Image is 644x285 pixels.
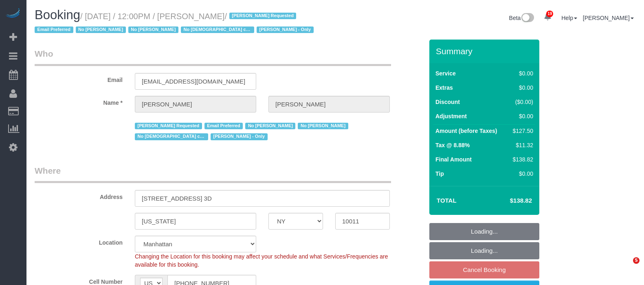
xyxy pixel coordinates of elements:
span: [PERSON_NAME] Requested [229,13,297,19]
a: Beta [509,15,534,21]
span: Email Preferred [204,123,243,129]
div: $0.00 [510,112,533,120]
input: Email [135,73,256,90]
label: Email [29,73,129,84]
span: Booking [35,8,80,22]
input: Zip Code [335,213,390,230]
h4: $138.82 [486,197,532,204]
input: Last Name [268,96,390,113]
label: Service [435,69,456,77]
span: 19 [546,11,553,17]
span: No [DEMOGRAPHIC_DATA] cleaners [135,133,208,140]
label: Adjustment [435,112,467,120]
div: $11.32 [510,141,533,149]
span: Email Preferred [35,27,73,33]
img: Automaid Logo [5,8,21,20]
div: $138.82 [510,155,533,163]
h3: Summary [436,46,535,56]
label: Address [29,190,129,201]
iframe: Intercom live chat [616,257,636,277]
a: 19 [540,8,556,26]
legend: Where [35,165,391,183]
div: ($0.00) [510,98,533,106]
label: Final Amount [435,155,472,163]
a: Help [561,15,577,21]
div: $0.00 [510,84,533,92]
label: Extras [435,84,453,92]
a: [PERSON_NAME] [583,15,634,21]
img: New interface [521,13,534,24]
span: 5 [633,257,640,264]
legend: Who [35,48,391,66]
label: Name * [29,96,129,107]
input: First Name [135,96,256,113]
strong: Total [437,197,457,204]
span: Changing the Location for this booking may affect your schedule and what Services/Frequencies are... [135,253,388,268]
label: Tip [435,170,444,178]
div: $0.00 [510,69,533,77]
span: [PERSON_NAME] - Only [211,133,268,140]
span: [PERSON_NAME] - Only [257,27,314,33]
span: No [PERSON_NAME] [245,123,295,129]
small: / [DATE] / 12:00PM / [PERSON_NAME] [35,12,316,35]
label: Discount [435,98,460,106]
label: Location [29,236,129,247]
span: [PERSON_NAME] Requested [135,123,202,129]
span: No [PERSON_NAME] [128,27,178,33]
div: $127.50 [510,127,533,135]
span: No [PERSON_NAME] [76,27,126,33]
input: City [135,213,256,230]
label: Tax @ 8.88% [435,141,470,149]
span: No [DEMOGRAPHIC_DATA] cleaners [181,27,254,33]
label: Amount (before Taxes) [435,127,497,135]
span: No [PERSON_NAME] [298,123,348,129]
div: $0.00 [510,170,533,178]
